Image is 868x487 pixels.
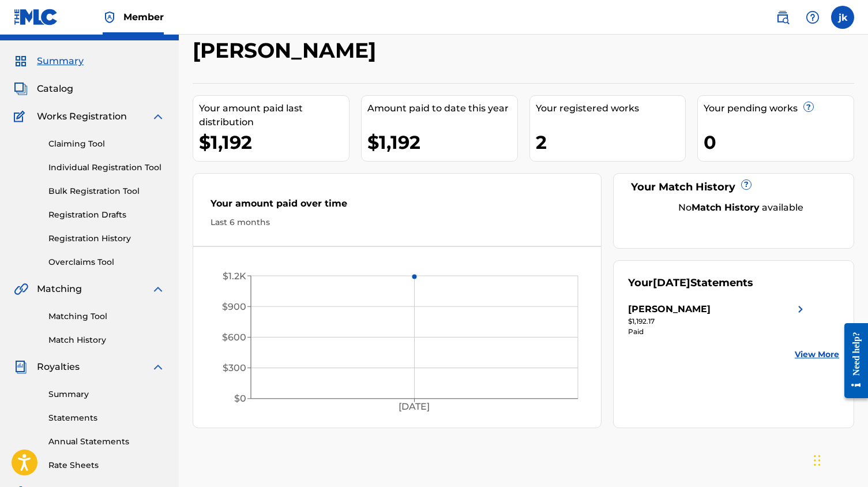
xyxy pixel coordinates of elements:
a: Statements [48,412,165,424]
img: Catalog [14,82,28,96]
tspan: [DATE] [399,401,430,412]
span: Catalog [37,82,73,96]
img: expand [151,282,165,296]
iframe: Resource Center [836,313,868,409]
span: Summary [37,54,84,68]
img: right chevron icon [794,302,807,316]
span: ? [804,102,813,111]
div: Your amount paid last distribution [199,102,349,129]
img: Summary [14,54,28,68]
img: search [776,10,790,24]
img: Royalties [14,360,28,374]
a: Match History [48,334,165,346]
div: $1,192 [199,129,349,155]
span: Member [123,10,164,24]
iframe: Chat Widget [810,432,868,487]
img: Works Registration [14,110,29,123]
a: [PERSON_NAME]right chevron icon$1,192.17Paid [628,302,807,337]
h2: [PERSON_NAME] [193,38,382,63]
img: MLC Logo [14,9,58,25]
div: Paid [628,327,807,337]
div: [PERSON_NAME] [628,302,711,316]
tspan: $0 [234,393,246,404]
a: CatalogCatalog [14,82,73,96]
a: Annual Statements [48,436,165,448]
div: 0 [704,129,854,155]
span: [DATE] [653,276,690,289]
img: expand [151,360,165,374]
div: Your registered works [536,102,686,115]
a: Overclaims Tool [48,256,165,268]
div: 2 [536,129,686,155]
div: Drag [814,443,821,478]
a: Summary [48,388,165,400]
tspan: $300 [223,362,246,373]
a: Rate Sheets [48,459,165,471]
div: Your pending works [704,102,854,115]
img: help [806,10,820,24]
a: Claiming Tool [48,138,165,150]
div: Your Match History [628,179,839,195]
a: Public Search [771,6,794,29]
tspan: $1.2K [223,271,246,282]
div: $1,192.17 [628,316,807,327]
a: Individual Registration Tool [48,162,165,174]
div: $1,192 [367,129,517,155]
tspan: $600 [222,332,246,343]
tspan: $900 [222,301,246,312]
a: SummarySummary [14,54,84,68]
span: Matching [37,282,82,296]
span: Works Registration [37,110,127,123]
div: User Menu [831,6,854,29]
div: Your Statements [628,275,753,291]
span: Royalties [37,360,80,374]
a: Matching Tool [48,310,165,323]
img: expand [151,110,165,123]
div: Your amount paid over time [211,197,584,216]
span: ? [742,180,751,189]
strong: Match History [692,202,760,213]
div: Help [801,6,824,29]
img: Matching [14,282,28,296]
div: No available [642,201,839,215]
div: Amount paid to date this year [367,102,517,115]
a: View More [795,349,839,361]
a: Bulk Registration Tool [48,185,165,197]
div: Last 6 months [211,216,584,228]
a: Registration History [48,233,165,245]
img: Top Rightsholder [103,10,117,24]
a: Registration Drafts [48,209,165,221]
